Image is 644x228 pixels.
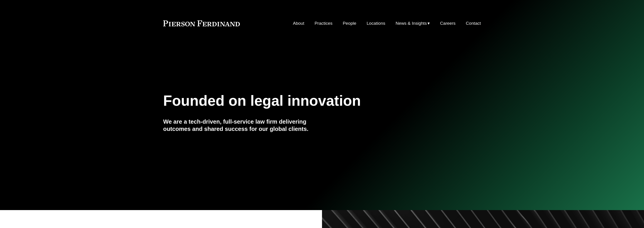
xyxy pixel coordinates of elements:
a: About [293,19,304,28]
a: Locations [367,19,385,28]
a: folder dropdown [396,19,430,28]
a: Careers [440,19,455,28]
a: Practices [315,19,332,28]
a: People [343,19,356,28]
h4: We are a tech-driven, full-service law firm delivering outcomes and shared success for our global... [163,118,322,133]
h1: Founded on legal innovation [163,93,428,109]
span: News & Insights [396,20,427,27]
a: Contact [466,19,481,28]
